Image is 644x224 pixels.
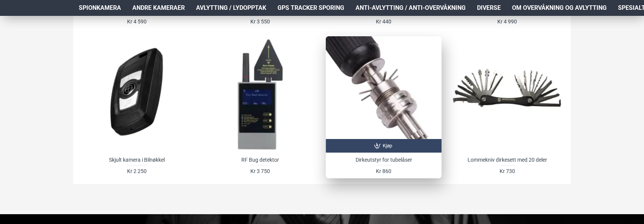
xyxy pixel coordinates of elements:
span: GPS Tracker Sporing [278,3,344,12]
span: Kr 4 590 [127,19,147,24]
a: RF Bug detektor RF Bug detektor [202,36,318,152]
span: Om overvåkning og avlytting [512,3,607,12]
span: Kr 3 550 [250,19,270,24]
span: Kr 3 750 [250,168,270,174]
a: Lommekniv dirkesett med 20 deler [449,36,565,152]
a: Dirkeutstyr for tubelåser [356,156,412,163]
span: Diverse [477,3,501,12]
a: Skjult kamera i Bilnøkkel [109,156,165,163]
span: Kr 440 [376,19,391,24]
span: Kr 730 [500,168,515,174]
a: Lommekniv dirkesett med 20 deler [468,156,547,163]
span: Kr 860 [376,168,391,174]
span: Spionkamera [79,3,121,12]
span: Kr 2 250 [127,168,147,174]
span: Anti-avlytting / Anti-overvåkning [356,3,466,12]
span: Kjøp [381,143,394,148]
a: Skjult kamera i Bilnøkkel Skjult kamera i Bilnøkkel [79,36,195,152]
span: Kr 4 990 [497,19,517,24]
a: RF Bug detektor [241,156,279,163]
span: Andre kameraer [132,3,185,12]
span: Avlytting / Lydopptak [196,3,266,12]
a: Dirkeutstyr for tubelåser Dirkeutstyr for tubelåser [326,36,442,152]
